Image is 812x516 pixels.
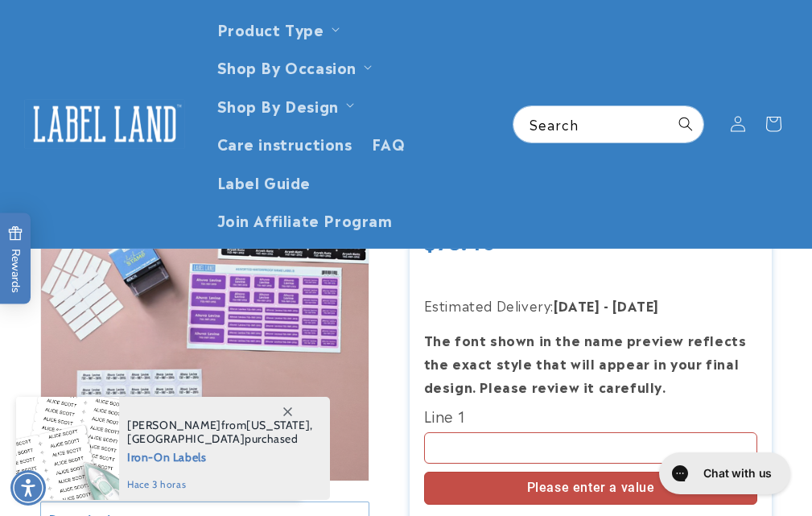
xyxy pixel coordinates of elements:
button: Search [668,106,703,142]
div: Please enter a value [424,472,758,505]
span: Iron-On Labels [127,446,313,466]
iframe: Gorgias live chat messenger [651,447,796,500]
span: Join Affiliate Program [217,210,393,229]
span: Rewards [8,225,23,292]
span: Label Guide [217,172,311,191]
span: [PERSON_NAME] [127,418,221,432]
span: FAQ [372,134,406,152]
span: [GEOGRAPHIC_DATA] [127,431,245,446]
span: [US_STATE] [246,418,310,432]
a: FAQ [362,124,415,162]
span: hace 3 horas [127,477,313,492]
a: Join Affiliate Program [208,200,402,238]
span: Care instructions [217,134,352,152]
a: Label Land [19,93,192,155]
div: Accessibility Menu [10,470,46,506]
a: Care instructions [208,124,362,162]
span: $78.40 [424,229,497,254]
summary: Product Type [208,10,346,47]
span: from , purchased [127,419,313,446]
strong: The font shown in the name preview reflects the exact style that will appear in your final design... [424,330,747,396]
strong: - [604,295,609,315]
summary: Shop By Occasion [208,47,379,85]
a: Shop By Design [217,94,339,116]
img: Label Land [24,99,185,149]
p: Estimated Delivery: [424,294,758,317]
summary: Shop By Design [208,86,361,124]
label: Line 1 [424,402,758,428]
strong: [DATE] [554,295,600,315]
a: Label Guide [208,163,321,200]
strong: [DATE] [612,295,659,315]
span: Shop By Occasion [217,57,357,76]
a: Product Type [217,18,324,39]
